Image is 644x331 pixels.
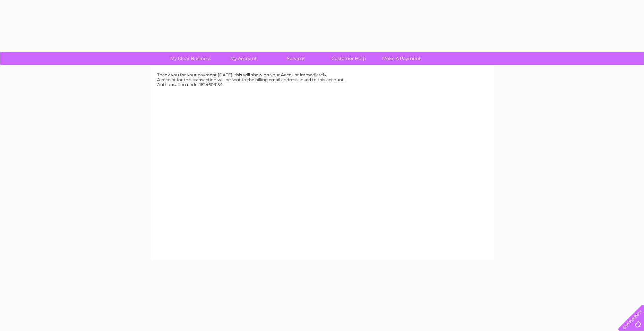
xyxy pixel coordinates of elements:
a: My Account [215,52,272,65]
div: Authorisation code: 1624609154 [157,82,487,87]
div: Thank you for your payment [DATE], this will show on your Account immediately. [157,73,487,77]
a: My Clear Business [162,52,219,65]
a: Customer Help [320,52,377,65]
div: A receipt for this transaction will be sent to the billing email address linked to this account. [157,77,487,82]
a: Services [267,52,325,65]
a: Make A Payment [373,52,430,65]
